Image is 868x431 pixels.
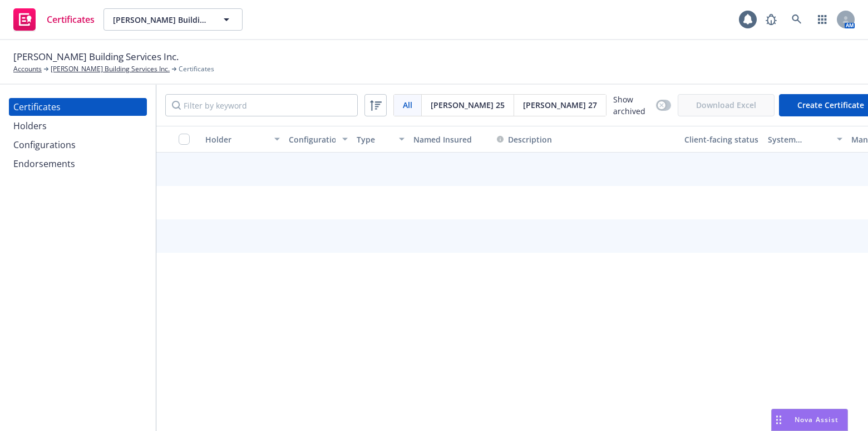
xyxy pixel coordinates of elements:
span: [PERSON_NAME] Building Services Inc. [113,14,209,26]
button: Configuration [284,126,352,153]
span: Certificates [47,15,95,24]
span: Show archived [613,94,652,117]
button: Nova Assist [771,409,848,431]
span: Nova Assist [795,415,839,424]
span: [PERSON_NAME] Building Services Inc. [13,50,179,64]
div: Type [357,134,392,145]
a: Accounts [13,64,42,74]
a: Report a Bug [760,8,782,31]
span: All [403,99,412,111]
span: [PERSON_NAME] 27 [523,99,597,111]
input: Filter by keyword [165,94,358,116]
div: Endorsements [13,155,75,173]
button: System certificate last generated [763,126,847,153]
div: Drag to move [772,409,786,430]
a: Certificates [9,98,147,116]
span: Download Excel [678,94,775,116]
a: [PERSON_NAME] Building Services Inc. [51,64,170,74]
button: Description [497,134,552,145]
div: Certificates [13,98,61,116]
a: Holders [9,117,147,135]
button: Client-facing status [680,126,763,153]
a: Search [786,8,808,31]
button: [PERSON_NAME] Building Services Inc. [103,8,243,31]
div: Holder [205,134,268,145]
input: Select all [179,134,190,145]
a: Certificates [9,4,99,35]
button: Named Insured [409,126,492,153]
a: Endorsements [9,155,147,173]
button: Holder [201,126,284,153]
div: System certificate last generated [768,134,830,145]
a: Configurations [9,136,147,154]
div: Configurations [13,136,76,154]
button: Type [352,126,409,153]
div: Holders [13,117,47,135]
span: Certificates [179,64,214,74]
div: Client-facing status [684,134,759,145]
div: Named Insured [413,134,488,145]
span: [PERSON_NAME] 25 [431,99,505,111]
div: Configuration [289,134,336,145]
a: Switch app [811,8,834,31]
